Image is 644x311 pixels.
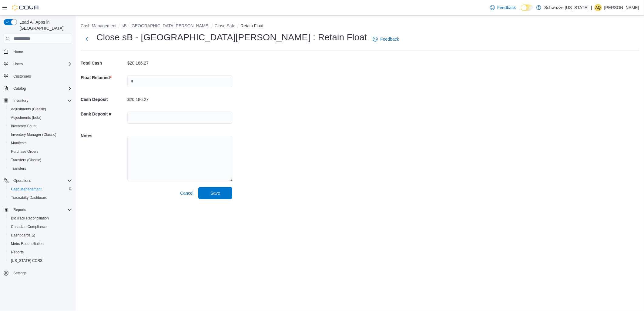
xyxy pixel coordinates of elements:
[210,190,220,196] span: Save
[1,96,75,105] button: Inventory
[11,60,25,68] button: Users
[6,185,75,193] button: Cash Management
[81,130,126,142] h5: Notes
[6,156,75,164] button: Transfers (Classic)
[1,72,75,81] button: Customers
[6,122,75,130] button: Inventory Count
[11,85,72,92] span: Catalog
[13,271,26,276] span: Settings
[8,194,72,201] span: Traceabilty Dashboard
[11,177,34,184] button: Operations
[11,60,72,68] span: Users
[8,148,72,155] span: Purchase Orders
[11,73,33,80] a: Customers
[240,23,263,28] button: Retain Float
[81,108,126,120] h5: Bank Deposit #
[1,60,75,68] button: Users
[81,23,116,28] button: Cash Management
[8,232,72,239] span: Dashboards
[122,23,210,28] button: sB - [GEOGRAPHIC_DATA][PERSON_NAME]
[8,249,26,256] a: Reports
[17,19,72,31] span: Load All Apps in [GEOGRAPHIC_DATA]
[8,131,59,138] a: Inventory Manager (Classic)
[11,158,41,162] span: Transfers (Classic)
[8,215,72,222] span: BioTrack Reconciliation
[81,93,126,105] h5: Cash Deposit
[6,248,75,256] button: Reports
[11,48,72,55] span: Home
[8,165,72,172] span: Transfers
[8,105,72,113] span: Adjustments (Classic)
[11,149,39,154] span: Purchase Orders
[11,48,25,55] a: Home
[127,61,149,65] p: $20,186.27
[8,114,44,121] a: Adjustments (beta)
[544,4,589,11] p: Schwazze [US_STATE]
[11,195,47,200] span: Traceabilty Dashboard
[6,130,75,139] button: Inventory Manager (Classic)
[8,240,72,247] span: Metrc Reconciliation
[8,232,38,239] a: Dashboards
[11,132,56,137] span: Inventory Manager (Classic)
[96,31,367,43] h1: Close sB - [GEOGRAPHIC_DATA][PERSON_NAME] : Retain Float
[11,250,24,255] span: Reports
[11,107,46,112] span: Adjustments (Classic)
[11,97,31,104] button: Inventory
[11,187,42,192] span: Cash Management
[8,156,72,164] span: Transfers (Classic)
[11,141,26,145] span: Manifests
[11,206,29,213] button: Reports
[81,57,126,69] h5: Total Cash
[6,239,75,248] button: Metrc Reconciliation
[380,36,399,42] span: Feedback
[1,47,75,56] button: Home
[6,256,75,265] button: [US_STATE] CCRS
[8,122,72,130] span: Inventory Count
[13,207,26,212] span: Reports
[488,2,518,14] a: Feedback
[8,257,72,264] span: Washington CCRS
[1,84,75,93] button: Catalog
[1,269,75,277] button: Settings
[604,4,639,11] p: [PERSON_NAME]
[8,165,29,172] a: Transfers
[6,193,75,202] button: Traceabilty Dashboard
[81,72,126,84] h5: Float Retained
[11,124,37,129] span: Inventory Count
[11,72,72,80] span: Customers
[11,177,72,184] span: Operations
[8,240,46,247] a: Metrc Reconciliation
[11,216,49,221] span: BioTrack Reconciliation
[1,206,75,214] button: Reports
[8,156,44,164] a: Transfers (Classic)
[11,206,72,213] span: Reports
[11,97,72,104] span: Inventory
[11,224,47,229] span: Canadian Compliance
[11,166,26,171] span: Transfers
[8,105,49,113] a: Adjustments (Classic)
[6,147,75,156] button: Purchase Orders
[13,98,28,103] span: Inventory
[11,258,42,263] span: [US_STATE] CCRS
[6,105,75,113] button: Adjustments (Classic)
[8,186,44,193] a: Cash Management
[11,85,28,92] button: Catalog
[8,186,72,193] span: Cash Management
[11,269,72,277] span: Settings
[595,4,602,11] div: Anastasia Queen
[595,4,601,11] span: AQ
[6,231,75,239] a: Dashboards
[8,122,39,130] a: Inventory Count
[497,5,516,11] span: Feedback
[81,33,93,45] button: Next
[11,269,29,277] a: Settings
[8,194,50,201] a: Traceabilty Dashboard
[8,139,72,147] span: Manifests
[8,139,29,147] a: Manifests
[11,115,42,120] span: Adjustments (beta)
[178,187,196,199] button: Cancel
[6,164,75,173] button: Transfers
[11,233,35,238] span: Dashboards
[13,49,23,54] span: Home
